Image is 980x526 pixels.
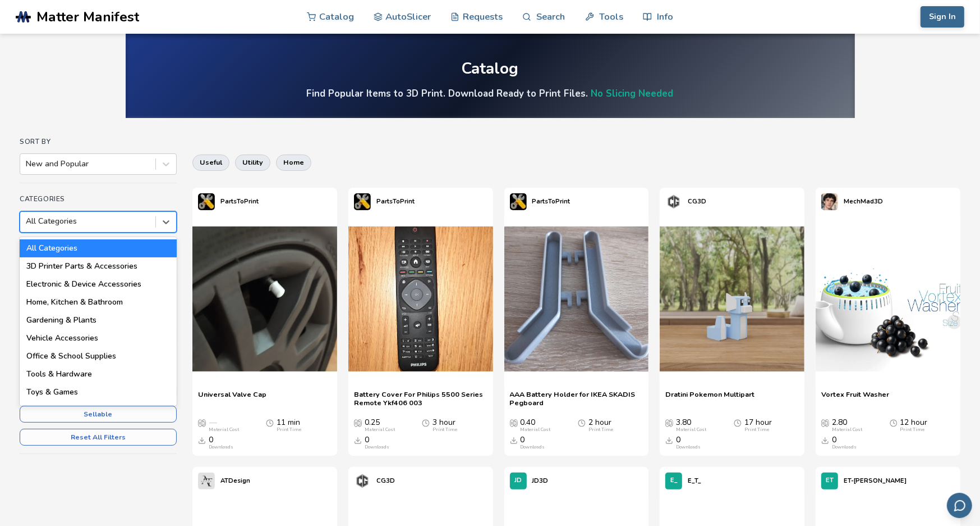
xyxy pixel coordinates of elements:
span: JD [514,477,522,484]
div: Print Time [433,427,457,433]
img: ATDesign's profile [198,473,215,489]
div: Material Cost [209,427,239,433]
div: Sports & Outdoors [20,401,177,419]
button: useful [192,155,229,170]
div: Gardening & Plants [20,311,177,329]
div: Downloads [521,445,545,450]
div: Print Time [900,427,925,433]
p: PartsToPrint [532,196,570,207]
div: 3D Printer Parts & Accessories [20,257,177,275]
div: Home, Kitchen & Bathroom [20,293,177,311]
p: PartsToPrint [376,196,415,207]
div: All Categories [20,239,177,257]
p: ET-[PERSON_NAME] [844,475,907,487]
span: Average Print Time [422,418,430,427]
div: Toys & Games [20,383,177,401]
div: Downloads [832,445,857,450]
div: Tools & Hardware [20,365,177,383]
div: 0 [676,436,701,450]
span: Matter Manifest [36,9,139,25]
img: PartsToPrint's profile [354,193,371,210]
a: AAA Battery Holder for IKEA SKADIS Pegboard [510,390,643,407]
a: No Slicing Needed [591,87,674,100]
div: 11 min [277,418,301,433]
button: Sign In [921,6,964,28]
p: JD3D [532,475,549,487]
a: PartsToPrint's profilePartsToPrint [504,188,576,216]
input: All CategoriesAll Categories3D Printer Parts & AccessoriesElectronic & Device AccessoriesHome, Ki... [26,217,28,226]
img: MechMad3D's profile [821,193,838,210]
div: 12 hour [900,418,928,433]
button: utility [235,155,270,170]
div: Material Cost [676,427,706,433]
div: Material Cost [365,427,395,433]
span: Downloads [198,436,206,445]
div: 0.40 [521,418,551,433]
span: Average Cost [665,418,673,427]
a: MechMad3D's profileMechMad3D [816,188,889,216]
a: Universal Valve Cap [198,390,266,407]
span: Downloads [821,436,829,445]
div: Vehicle Accessories [20,329,177,347]
button: Send feedback via email [947,493,972,518]
div: Print Time [588,427,613,433]
div: Print Time [277,427,301,433]
input: New and Popular [26,160,28,169]
div: 0 [209,436,233,450]
span: E_ [670,477,678,484]
h4: Categories [20,195,177,203]
div: Office & School Supplies [20,347,177,365]
div: 17 hour [744,418,772,433]
button: Reset All Filters [20,429,177,446]
h4: Sort By [20,138,177,146]
span: Average Print Time [890,418,898,427]
img: PartsToPrint's profile [510,193,527,210]
span: Average Print Time [578,418,586,427]
div: 3.80 [676,418,706,433]
div: 0 [832,436,857,450]
span: — [209,418,217,427]
a: CG3D's profileCG3D [348,467,401,495]
span: Downloads [354,436,362,445]
a: CG3D's profileCG3D [660,188,712,216]
a: PartsToPrint's profilePartsToPrint [348,188,420,216]
div: Downloads [365,445,389,450]
div: 2 hour [588,418,613,433]
img: PartsToPrint's profile [198,193,215,210]
button: Sellable [20,406,177,423]
span: Average Print Time [734,418,742,427]
p: CG3D [376,475,395,487]
p: ATDesign [220,475,250,487]
div: 0 [521,436,545,450]
p: PartsToPrint [220,196,259,207]
h4: Find Popular Items to 3D Print. Download Ready to Print Files. [307,87,674,100]
a: PartsToPrint's profilePartsToPrint [192,188,264,216]
div: Downloads [676,445,701,450]
span: Average Cost [198,418,206,427]
div: Print Time [744,427,769,433]
a: ATDesign's profileATDesign [192,467,256,495]
div: 0 [365,436,389,450]
div: Downloads [209,445,233,450]
div: 2.80 [832,418,862,433]
span: Average Cost [354,418,362,427]
button: home [276,155,311,170]
a: Vortex Fruit Washer [821,390,889,407]
span: Average Cost [510,418,518,427]
span: ET [826,477,834,484]
p: CG3D [688,196,706,207]
span: Downloads [665,436,673,445]
div: Catalog [462,60,519,78]
div: Material Cost [832,427,862,433]
div: 3 hour [433,418,457,433]
a: Battery Cover For Philips 5500 Series Remote Ykf406 003 [354,390,487,407]
img: CG3D's profile [354,473,371,489]
p: MechMad3D [844,196,883,207]
span: Average Print Time [266,418,274,427]
div: Material Cost [521,427,551,433]
a: Dratini Pokemon Multipart [665,390,754,407]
